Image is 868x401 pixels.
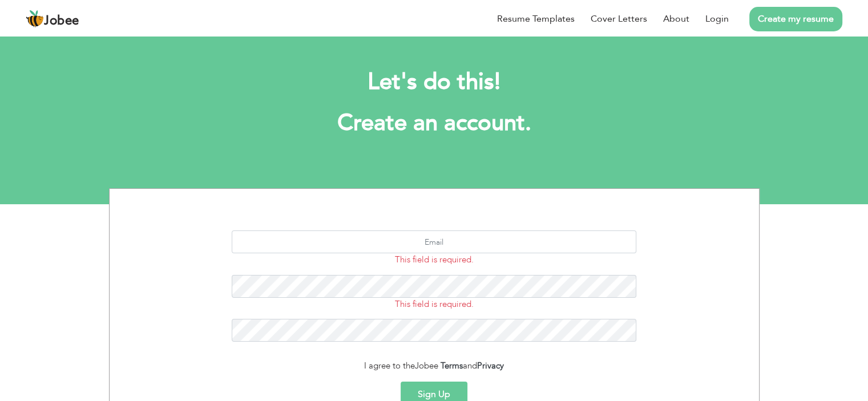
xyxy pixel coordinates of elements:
img: jobee.io [26,10,44,28]
span: This field is required. [395,298,474,310]
a: Terms [441,360,463,371]
a: Login [705,12,729,26]
a: Create my resume [749,7,842,31]
span: Jobee [44,15,79,27]
span: Jobee [415,360,438,371]
input: Email [232,230,636,253]
a: Privacy [477,360,504,371]
a: Jobee [26,10,79,28]
h1: Create an account. [126,108,742,138]
div: I agree to the and [118,359,750,372]
span: This field is required. [395,254,474,265]
a: Resume Templates [497,12,575,26]
a: About [663,12,689,26]
a: Cover Letters [591,12,647,26]
h2: Let's do this! [126,67,742,97]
